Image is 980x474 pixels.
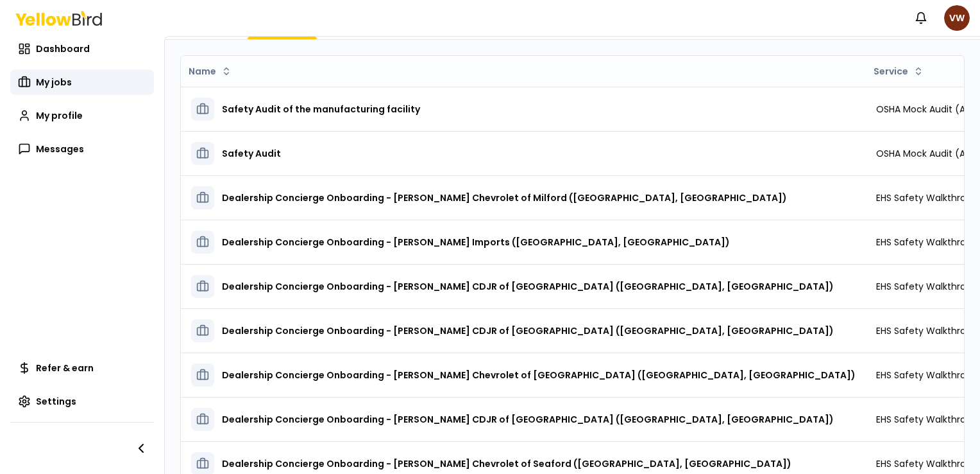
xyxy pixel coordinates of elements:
[36,42,90,55] span: Dashboard
[10,355,154,381] a: Refer & earn
[189,65,216,78] span: Name
[36,362,94,374] span: Refer & earn
[183,61,237,82] button: Name
[222,186,787,209] h3: Dealership Concierge Onboarding - [PERSON_NAME] Chevrolet of Milford ([GEOGRAPHIC_DATA], [GEOGRAP...
[222,319,834,342] h3: Dealership Concierge Onboarding - [PERSON_NAME] CDJR of [GEOGRAPHIC_DATA] ([GEOGRAPHIC_DATA], [GE...
[36,76,72,89] span: My jobs
[36,109,83,122] span: My profile
[222,408,834,431] h3: Dealership Concierge Onboarding - [PERSON_NAME] CDJR of [GEOGRAPHIC_DATA] ([GEOGRAPHIC_DATA], [GE...
[868,61,929,82] button: Service
[36,143,84,155] span: Messages
[222,275,834,298] h3: Dealership Concierge Onboarding - [PERSON_NAME] CDJR of [GEOGRAPHIC_DATA] ([GEOGRAPHIC_DATA], [GE...
[36,395,76,408] span: Settings
[10,103,154,128] a: My profile
[222,98,420,121] h3: Safety Audit of the manufacturing facility
[10,36,154,62] a: Dashboard
[944,5,970,31] span: VW
[874,65,908,78] span: Service
[10,389,154,414] a: Settings
[222,231,730,254] h3: Dealership Concierge Onboarding - [PERSON_NAME] Imports ([GEOGRAPHIC_DATA], [GEOGRAPHIC_DATA])
[10,136,154,162] a: Messages
[10,69,154,95] a: My jobs
[222,142,281,165] h3: Safety Audit
[222,364,856,387] h3: Dealership Concierge Onboarding - [PERSON_NAME] Chevrolet of [GEOGRAPHIC_DATA] ([GEOGRAPHIC_DATA]...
